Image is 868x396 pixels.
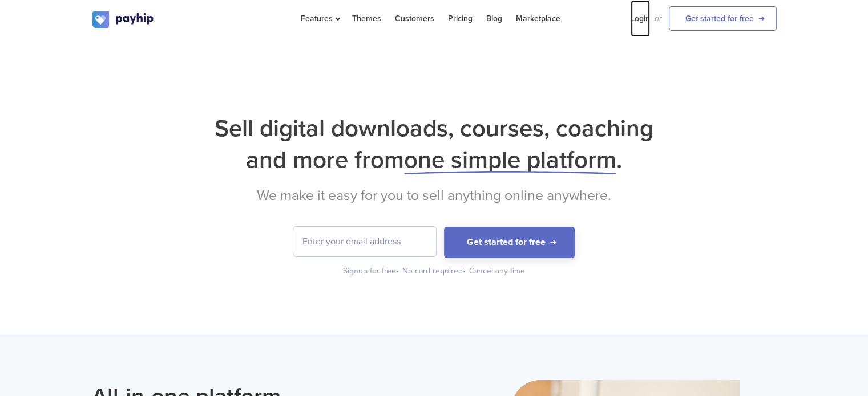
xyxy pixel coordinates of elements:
[396,266,399,276] span: •
[469,266,525,277] div: Cancel any time
[616,145,622,174] span: .
[301,14,338,23] span: Features
[92,113,777,175] h1: Sell digital downloads, courses, coaching and more from
[402,266,467,277] div: No card required
[92,187,777,204] h2: We make it easy for you to sell anything online anywhere.
[444,227,575,258] button: Get started for free
[669,6,777,31] a: Get started for free
[343,266,400,277] div: Signup for free
[92,11,155,28] img: logo.svg
[293,227,436,256] input: Enter your email address
[404,145,616,174] span: one simple platform
[463,266,466,276] span: •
